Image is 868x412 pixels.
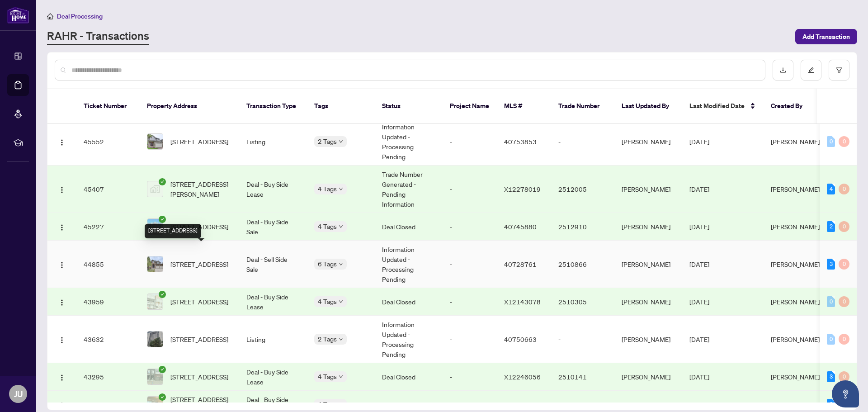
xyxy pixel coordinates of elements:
span: 40745880 [504,223,537,231]
td: 2512005 [551,166,614,213]
td: Information Updated - Processing Pending [375,118,443,166]
span: edit [808,67,814,73]
span: download [780,67,786,73]
span: down [339,187,343,191]
img: Logo [58,299,66,306]
td: Deal Closed [375,213,443,241]
div: 0 [839,259,849,270]
span: [DATE] [689,335,709,343]
th: Trade Number [551,89,614,124]
span: X12246056 [504,373,541,381]
span: filter [836,67,842,73]
span: [STREET_ADDRESS] [170,259,228,269]
td: Trade Number Generated - Pending Information [375,166,443,213]
span: [DATE] [689,400,709,408]
div: 2 [827,221,835,232]
span: [STREET_ADDRESS] [170,372,228,382]
span: 6 Tags [318,259,337,269]
img: thumbnail-img [147,294,163,309]
th: Transaction Type [239,89,307,124]
button: download [773,60,793,81]
span: [PERSON_NAME] [771,223,820,231]
span: down [339,299,343,304]
td: 43632 [76,316,140,363]
img: logo [7,7,29,24]
td: [PERSON_NAME] [614,241,682,288]
button: edit [801,60,821,81]
span: down [339,262,343,266]
td: 2510305 [551,288,614,316]
span: 4 Tags [318,371,337,382]
img: Logo [58,374,66,381]
div: 3 [827,371,835,382]
img: Logo [58,336,66,344]
span: [STREET_ADDRESS] [170,222,228,232]
td: Listing [239,316,307,363]
td: 45407 [76,166,140,213]
span: X12143078 [504,298,541,306]
td: 2512910 [551,213,614,241]
td: Deal - Buy Side Sale [239,213,307,241]
span: 40728761 [504,260,537,268]
span: check-circle [159,366,166,373]
th: Last Updated By [614,89,682,124]
span: X12278019 [504,185,541,193]
span: [PERSON_NAME] [771,400,820,408]
span: check-circle [159,291,166,298]
td: 43959 [76,288,140,316]
th: Status [375,89,443,124]
img: thumbnail-img [147,219,163,234]
span: 2 Tags [318,136,337,147]
span: down [339,224,343,229]
span: [DATE] [689,260,709,268]
img: Logo [58,186,66,194]
div: 0 [827,334,835,345]
span: X12235980 [504,400,541,408]
button: Add Transaction [795,29,857,44]
span: 4 Tags [318,296,337,307]
td: Deal - Sell Side Sale [239,241,307,288]
div: 2 [827,399,835,410]
button: Logo [55,332,69,346]
td: - [551,316,614,363]
div: 4 [827,184,835,194]
td: Deal - Buy Side Lease [239,288,307,316]
div: 0 [839,296,849,307]
button: Logo [55,294,69,309]
td: Listing [239,118,307,166]
img: Logo [58,139,66,146]
td: - [443,363,497,391]
td: - [443,288,497,316]
span: [DATE] [689,137,709,146]
td: - [443,213,497,241]
td: 45227 [76,213,140,241]
button: Logo [55,257,69,271]
th: Ticket Number [76,89,140,124]
span: 4 Tags [318,221,337,232]
td: Deal Closed [375,363,443,391]
span: [DATE] [689,185,709,193]
span: down [339,337,343,341]
span: 4 Tags [318,399,337,409]
img: thumbnail-img [147,181,163,197]
th: Property Address [140,89,239,124]
div: [STREET_ADDRESS] [145,224,201,238]
img: thumbnail-img [147,369,163,384]
div: 0 [839,184,849,194]
img: thumbnail-img [147,134,163,149]
th: Project Name [443,89,497,124]
td: [PERSON_NAME] [614,288,682,316]
span: 2 Tags [318,334,337,344]
img: Logo [58,402,66,409]
td: 2510866 [551,241,614,288]
td: - [443,118,497,166]
td: [PERSON_NAME] [614,213,682,241]
span: [DATE] [689,373,709,381]
span: [STREET_ADDRESS] [170,137,228,147]
button: Logo [55,182,69,196]
th: Tags [307,89,375,124]
td: - [551,118,614,166]
span: [STREET_ADDRESS][PERSON_NAME] [170,179,232,199]
button: Logo [55,369,69,384]
img: thumbnail-img [147,397,163,412]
